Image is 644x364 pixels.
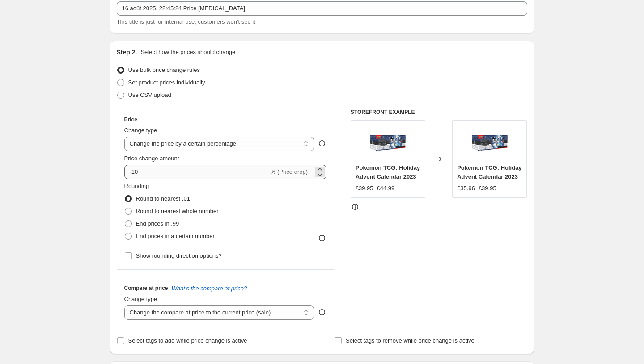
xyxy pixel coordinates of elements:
button: What's the compare at price? [172,285,247,292]
input: -15 [124,165,269,179]
span: Round to nearest whole number [136,208,219,214]
span: Price change amount [124,155,179,162]
span: Pokemon TCG: Holiday Advent Calendar 2023 [457,164,521,180]
span: Show rounding direction options? [136,252,222,259]
h2: Step 2. [117,48,137,57]
div: help [318,308,326,317]
div: help [318,139,326,148]
span: Select tags to remove while price change is active [346,337,475,344]
span: Rounding [124,183,149,189]
input: 30% off holiday sale [117,1,527,16]
span: Select tags to add while price change is active [128,337,247,344]
div: £39.95 [356,184,373,193]
span: Pokemon TCG: Holiday Advent Calendar 2023 [356,164,420,180]
span: Change type [124,127,157,134]
h3: Price [124,116,137,123]
span: Set product prices individually [128,79,205,86]
span: % (Price drop) [271,168,308,175]
span: Use CSV upload [128,92,171,98]
strike: £39.95 [479,184,496,193]
div: £35.96 [457,184,475,193]
span: Use bulk price change rules [128,67,200,73]
p: Select how the prices should change [140,48,235,57]
strike: £44.99 [377,184,395,193]
img: pokemon-tcg-holiday-advent-calendar-2023-the-card-vault-1_80x.png [472,125,508,161]
h3: Compare at price [124,285,168,292]
h6: STOREFRONT EXAMPLE [351,109,527,116]
span: Change type [124,296,157,302]
span: End prices in a certain number [136,233,215,239]
span: Round to nearest .01 [136,195,190,202]
span: End prices in .99 [136,220,179,227]
span: This title is just for internal use, customers won't see it [117,18,255,25]
img: pokemon-tcg-holiday-advent-calendar-2023-the-card-vault-1_80x.png [370,125,406,161]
